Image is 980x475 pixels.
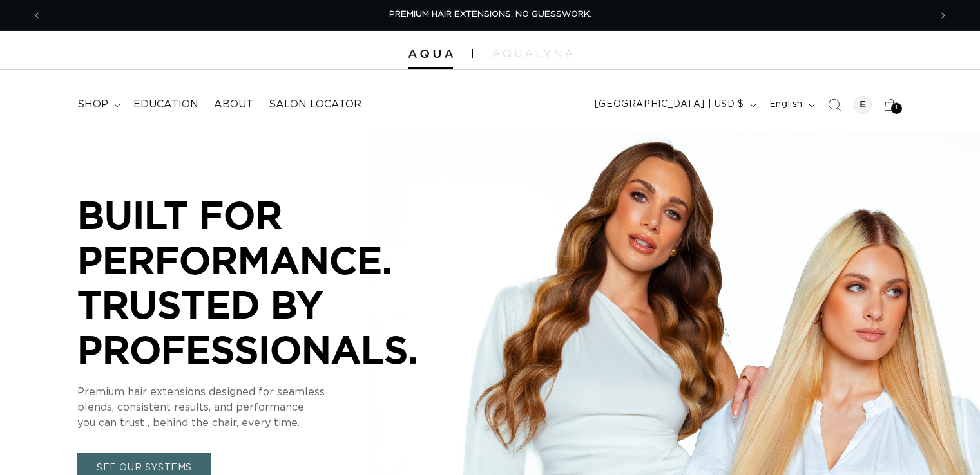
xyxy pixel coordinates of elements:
span: 1 [896,103,898,114]
img: Aqua Hair Extensions [408,50,453,59]
a: Education [126,90,206,119]
button: English [762,93,820,117]
span: shop [77,98,108,111]
img: aqualyna.com [492,50,573,57]
summary: Search [820,91,849,119]
summary: shop [70,90,126,119]
a: About [206,90,261,119]
span: [GEOGRAPHIC_DATA] | USD $ [595,98,744,111]
span: Salon Locator [269,98,361,111]
span: English [769,98,803,111]
span: About [214,98,253,111]
span: PREMIUM HAIR EXTENSIONS. NO GUESSWORK. [389,10,591,19]
p: Premium hair extensions designed for seamless [77,385,464,400]
span: Education [133,98,198,111]
a: Salon Locator [261,90,369,119]
p: blends, consistent results, and performance [77,400,464,416]
button: Next announcement [929,3,957,28]
p: you can trust , behind the chair, every time. [77,416,464,431]
p: BUILT FOR PERFORMANCE. TRUSTED BY PROFESSIONALS. [77,192,464,371]
button: [GEOGRAPHIC_DATA] | USD $ [587,93,762,117]
button: Previous announcement [23,3,51,28]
